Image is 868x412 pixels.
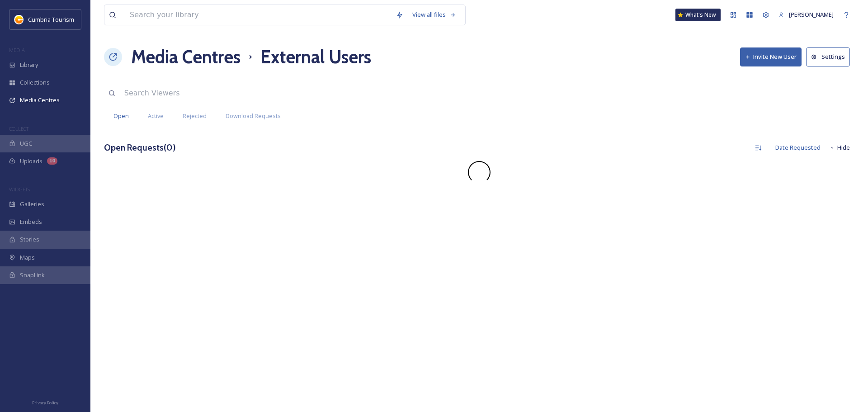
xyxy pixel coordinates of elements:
[183,112,207,120] span: Rejected
[32,400,58,406] span: Privacy Policy
[806,47,854,66] a: Settings
[774,6,838,24] a: [PERSON_NAME]
[806,47,850,66] button: Settings
[20,253,35,262] span: Maps
[9,125,28,132] span: COLLECT
[120,83,330,103] input: Search Viewers
[20,271,45,279] span: SnapLink
[125,5,392,25] input: Search your library
[226,112,281,120] span: Download Requests
[9,186,30,193] span: WIDGETS
[260,43,371,71] h1: External Users
[20,200,44,208] span: Galleries
[825,139,854,156] button: Hide
[9,47,25,53] span: MEDIA
[104,141,176,154] h3: Open Requests ( 0 )
[32,397,58,407] a: Privacy Policy
[675,9,721,21] a: What's New
[47,157,57,165] div: 10
[113,112,129,120] span: Open
[20,78,50,87] span: Collections
[14,15,24,24] img: images.jpg
[408,6,461,24] a: View all files
[20,139,32,148] span: UGC
[20,218,42,226] span: Embeds
[789,10,834,19] span: [PERSON_NAME]
[740,47,802,66] button: Invite New User
[20,61,38,69] span: Library
[28,15,74,24] span: Cumbria Tourism
[20,96,60,104] span: Media Centres
[20,157,42,166] span: Uploads
[20,235,39,244] span: Stories
[131,43,241,71] a: Media Centres
[771,139,825,156] div: Date Requested
[148,112,164,120] span: Active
